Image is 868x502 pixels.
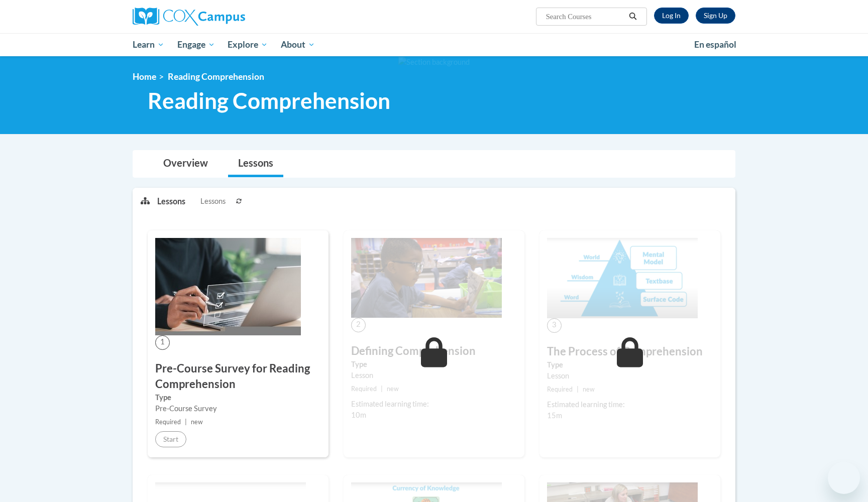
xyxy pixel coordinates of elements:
div: Estimated learning time: [351,399,517,410]
span: | [185,418,187,426]
span: | [577,386,579,393]
input: Search Courses [545,11,625,23]
span: Required [351,385,377,393]
span: Explore [228,39,268,51]
img: Course Image [351,238,502,318]
span: new [191,418,203,426]
img: Section background [398,57,470,68]
img: Course Image [155,238,301,335]
div: Main menu [118,33,750,56]
span: 10m [351,411,366,419]
span: Required [155,418,181,426]
a: En español [688,34,743,55]
button: Start [155,431,186,447]
span: Engage [177,39,215,51]
label: Type [351,359,517,370]
iframe: Button to launch messaging window [828,462,860,494]
span: 1 [155,335,170,350]
span: En español [694,39,736,50]
h3: Pre-Course Survey for Reading Comprehension [155,361,321,392]
img: Cox Campus [133,8,245,26]
span: new [583,386,595,393]
span: | [381,385,383,393]
a: About [274,33,321,56]
div: Lesson [547,370,713,382]
a: Engage [171,33,222,56]
a: Learn [126,33,171,56]
span: Learn [133,39,164,51]
div: Pre-Course Survey [155,403,321,414]
p: Lessons [157,196,185,207]
div: Estimated learning time: [547,399,713,410]
span: 3 [547,318,562,333]
button: Search [625,11,640,23]
span: Required [547,386,573,393]
h3: The Process of Comprehension [547,344,713,359]
label: Type [547,359,713,370]
span: Reading Comprehension [168,71,264,82]
span: Lessons [200,196,226,207]
a: Overview [153,151,218,177]
a: Explore [221,33,274,56]
span: Reading Comprehension [148,87,390,114]
a: Lessons [228,151,283,177]
a: Log In [654,8,689,24]
span: 15m [547,411,562,420]
h3: Defining Comprehension [351,343,517,359]
div: Lesson [351,370,517,381]
a: Register [696,8,735,24]
span: 2 [351,318,366,332]
img: Course Image [547,238,698,318]
span: About [281,39,315,51]
a: Cox Campus [133,8,323,26]
span: new [387,385,399,393]
label: Type [155,392,321,403]
a: Home [133,71,156,82]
